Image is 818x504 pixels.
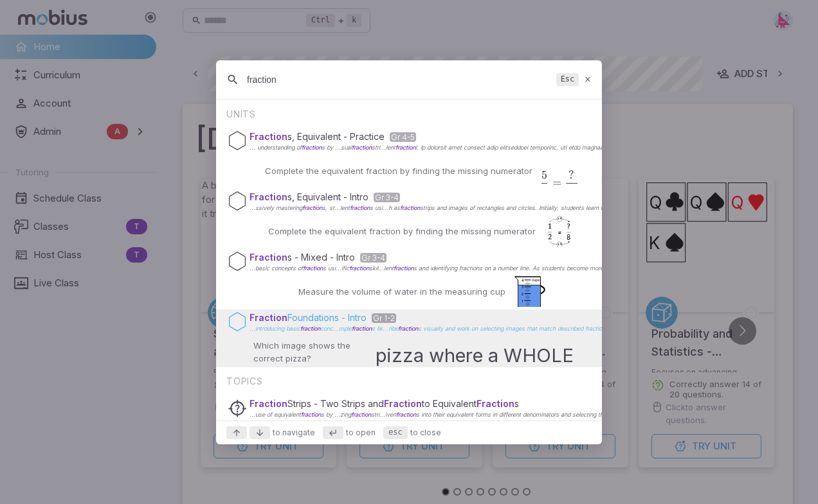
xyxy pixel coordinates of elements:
span: ... understanding of [250,144,322,151]
text: x4 [558,242,562,246]
span: fraction [398,325,418,332]
span: 18 [566,184,577,198]
span: Fraction [477,398,514,409]
span: Gr 3-4 [374,193,400,202]
span: 6 [541,184,547,198]
kbd: esc [383,426,408,439]
span: fraction [396,411,416,418]
span: conc...mple [320,325,372,332]
span: fraction [351,411,371,418]
span: ​ [547,171,549,186]
text: cups [532,277,540,282]
span: Gr 1-2 [372,313,396,323]
span: Fraction [250,131,287,142]
span: s, st...lent [322,204,370,211]
span: s by ...zing [321,411,371,418]
p: Which image shows the correct pizza? [253,339,363,365]
span: ? [568,168,574,182]
span: Fraction [250,312,287,323]
span: fraction [395,144,415,151]
span: stri...lent [372,144,415,151]
span: 5 [541,168,547,182]
span: ...introducing basic [250,325,320,332]
h3: pizza where a WHOLE has 4 slices [376,342,585,398]
span: fraction [301,411,321,418]
span: Fraction [250,252,287,263]
span: Gr 3-4 [360,253,386,263]
p: Measure the volume of water in the measuring cup [298,285,505,298]
p: Complete the equivalent fraction by finding the missing numerator [265,164,532,177]
span: stri...iven [371,411,416,418]
span: ...basic concepts of [250,265,323,272]
span: fraction [400,204,420,211]
span: to close [410,427,441,439]
span: fraction [394,265,414,272]
text: 4 [522,278,524,282]
span: Fraction [384,398,422,409]
span: s usi...ific [323,265,369,272]
text: x4 [558,216,562,220]
span: skil...lent [369,265,414,272]
span: fraction [350,204,370,211]
span: Fraction [250,191,287,202]
p: Complete the equivalent fraction by finding the missing numerator [268,225,536,238]
span: ...ssively mastering [250,204,322,211]
span: ...use of equivalent [250,411,321,418]
text: 1 [522,299,523,303]
span: to Equivalent [422,398,514,409]
text: 3 [522,284,524,289]
span: fraction [352,325,372,332]
span: to open [346,427,376,439]
span: fraction [302,144,322,151]
span: ​ [577,170,579,186]
span: = [552,176,561,189]
span: to navigate [273,427,315,439]
span: s usi...h as [370,204,420,211]
span: fraction [302,204,322,211]
span: fraction [349,265,369,272]
div: TOPICS [216,367,602,393]
span: Gr 4-5 [390,132,416,142]
span: fraction [303,265,323,272]
span: s lik...ribe [372,325,418,332]
text: 2 [522,291,524,296]
span: fraction [352,144,372,151]
kbd: Esc [556,73,578,86]
span: Fraction [250,398,287,409]
div: Suggestions [216,100,602,420]
div: UNITS [216,100,602,126]
span: Strips - Two Strips and [287,398,422,409]
text: = [558,228,562,236]
span: s by ...sual [322,144,372,151]
span: fraction [300,325,320,332]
